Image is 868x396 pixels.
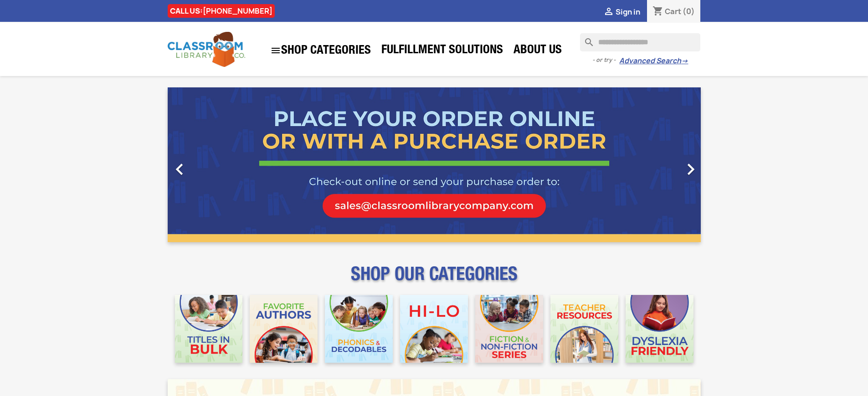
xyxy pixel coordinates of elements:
span: Cart [665,6,681,16]
img: CLC_HiLo_Mobile.jpg [400,295,468,363]
i: shopping_cart [652,6,663,17]
i:  [270,45,281,56]
a: Next [621,87,701,242]
img: CLC_Favorite_Authors_Mobile.jpg [250,295,318,363]
a: SHOP CATEGORIES [266,41,375,61]
img: CLC_Phonics_And_Decodables_Mobile.jpg [325,295,393,363]
i:  [603,7,614,18]
input: Search [580,33,700,51]
span: Sign in [616,7,640,17]
span: - or try - [592,56,619,65]
i:  [168,158,191,181]
img: CLC_Dyslexia_Mobile.jpg [626,295,693,363]
a: Advanced Search→ [619,56,688,66]
a: [PHONE_NUMBER] [203,6,272,16]
img: Classroom Library Company [168,32,245,67]
a: Previous [168,87,248,242]
a: Fulfillment Solutions [377,42,508,60]
img: CLC_Fiction_Nonfiction_Mobile.jpg [475,295,543,363]
a: About Us [509,42,566,60]
span: (0) [683,6,695,16]
a:  Sign in [603,7,640,17]
i: search [580,33,591,44]
p: SHOP OUR CATEGORIES [168,271,701,288]
span: → [681,56,688,66]
ul: Carousel container [168,87,701,242]
i:  [679,158,702,181]
img: CLC_Bulk_Mobile.jpg [175,295,243,363]
img: CLC_Teacher_Resources_Mobile.jpg [550,295,618,363]
div: CALL US: [168,4,275,18]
